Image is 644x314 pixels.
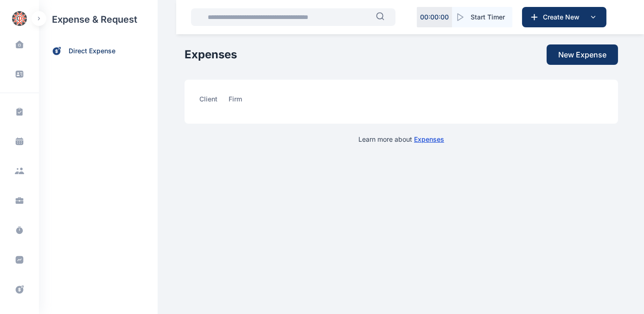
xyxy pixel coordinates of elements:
p: 00 : 00 : 00 [420,13,449,22]
a: direct expense [39,39,158,63]
button: New Expense [547,44,618,65]
span: client [199,94,217,109]
a: Expenses [414,135,444,143]
button: Start Timer [452,7,512,27]
span: New Expense [558,49,606,60]
p: Learn more about [358,135,444,144]
a: client [199,94,229,109]
span: firm [229,94,242,109]
span: Create New [539,13,587,22]
span: direct expense [69,46,115,56]
button: Create New [522,7,606,27]
h1: Expenses [185,47,237,62]
a: firm [229,94,253,109]
span: Start Timer [471,13,505,22]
